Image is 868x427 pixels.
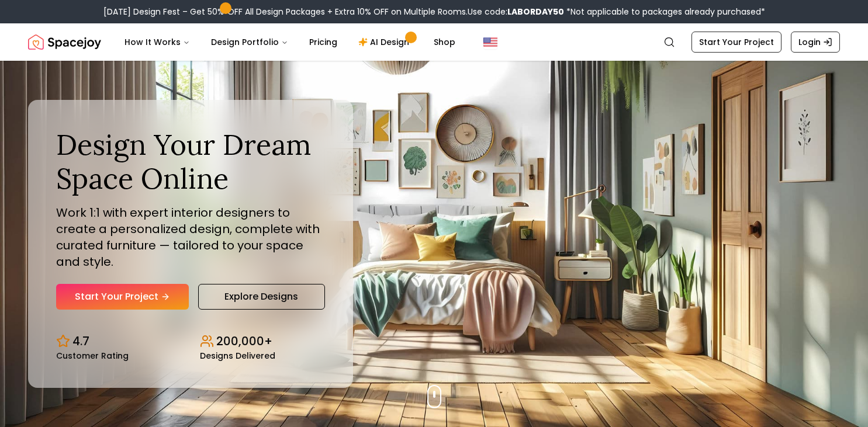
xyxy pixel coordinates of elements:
img: Spacejoy Logo [28,30,101,54]
a: Explore Designs [198,284,325,310]
small: Designs Delivered [200,352,275,360]
a: Spacejoy [28,30,101,54]
span: Use code: [468,6,564,18]
div: Design stats [56,324,325,360]
p: Work 1:1 with expert interior designers to create a personalized design, complete with curated fu... [56,204,325,270]
nav: Main [115,30,465,54]
b: LABORDAY50 [507,6,564,18]
button: How It Works [115,30,199,54]
a: Pricing [300,30,347,54]
a: Start Your Project [56,284,189,310]
p: 200,000+ [216,333,272,349]
a: Login [791,32,840,53]
p: 4.7 [72,333,89,349]
div: [DATE] Design Fest – Get 50% OFF All Design Packages + Extra 10% OFF on Multiple Rooms. [103,6,765,18]
h1: Design Your Dream Space Online [56,128,325,195]
small: Customer Rating [56,352,129,360]
a: Shop [424,30,465,54]
a: AI Design [349,30,422,54]
span: *Not applicable to packages already purchased* [564,6,765,18]
a: Start Your Project [691,32,781,53]
button: Design Portfolio [202,30,298,54]
nav: Global [28,23,840,61]
img: United States [483,35,497,49]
